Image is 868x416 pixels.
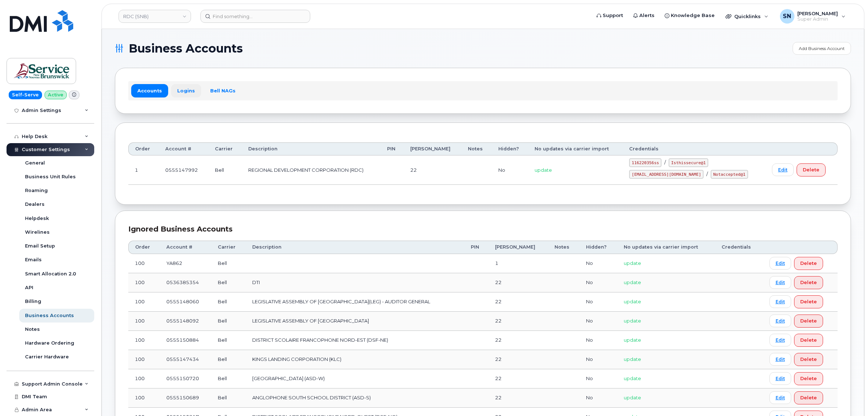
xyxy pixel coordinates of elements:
code: Isthissecure@1 [669,158,708,167]
button: Delete [794,334,823,347]
th: PIN [464,241,488,254]
td: Bell [211,350,246,369]
td: No [492,155,528,185]
td: No [580,350,617,369]
span: Delete [800,394,817,401]
div: Ignored Business Accounts [128,224,838,234]
td: 100 [128,273,160,292]
th: Description [246,241,464,254]
td: YA862 [160,254,211,273]
code: Notaccepted@1 [711,170,748,179]
span: / [664,159,666,165]
a: Edit [769,353,791,366]
button: Delete [794,295,823,308]
span: Delete [800,260,817,267]
a: Edit [769,372,791,385]
td: 100 [128,254,160,273]
td: 0555150720 [160,369,211,388]
button: Delete [794,391,823,404]
span: Delete [800,317,817,324]
td: No [580,388,617,408]
td: No [580,312,617,331]
td: No [580,369,617,388]
th: Carrier [208,142,242,155]
td: No [580,273,617,292]
th: No updates via carrier import [528,142,623,155]
span: update [624,395,641,400]
td: 0555148060 [160,292,211,312]
a: Bell NAGs [204,84,242,97]
th: Credentials [623,142,765,155]
th: Description [242,142,381,155]
td: 0555147992 [159,155,208,185]
span: update [624,375,641,381]
td: Bell [211,369,246,388]
th: Notes [548,241,579,254]
td: 22 [489,331,548,350]
th: Hidden? [492,142,528,155]
th: [PERSON_NAME] [404,142,461,155]
td: 22 [489,312,548,331]
td: 22 [489,292,548,312]
span: Delete [800,298,817,305]
code: [EMAIL_ADDRESS][DOMAIN_NAME] [629,170,703,179]
td: 100 [128,312,160,331]
th: Hidden? [580,241,617,254]
a: Logins [171,84,201,97]
th: No updates via carrier import [617,241,715,254]
td: 22 [489,273,548,292]
td: 0555147434 [160,350,211,369]
td: 22 [404,155,461,185]
a: Edit [769,295,791,308]
td: DISTRICT SCOLAIRE FRANCOPHONE NORD-EST (DSF-NE) [246,331,464,350]
span: / [706,171,708,177]
button: Delete [794,315,823,328]
a: Accounts [131,84,168,97]
a: Edit [769,391,791,404]
th: Order [128,142,159,155]
th: Credentials [715,241,763,254]
span: update [624,318,641,324]
span: Delete [800,356,817,363]
span: update [624,299,641,304]
td: REGIONAL DEVELOPMENT CORPORATION (RDC) [242,155,381,185]
td: 0555150884 [160,331,211,350]
td: DTI [246,273,464,292]
a: Edit [769,334,791,346]
a: Add Business Account [793,42,851,55]
td: 100 [128,292,160,312]
td: 0536385354 [160,273,211,292]
button: Delete [794,372,823,385]
td: 22 [489,369,548,388]
span: Delete [803,166,819,173]
span: update [624,356,641,362]
th: Carrier [211,241,246,254]
td: No [580,254,617,273]
button: Delete [797,163,826,176]
span: update [624,260,641,266]
td: ANGLOPHONE SOUTH SCHOOL DISTRICT (ASD-S) [246,388,464,408]
td: Bell [211,292,246,312]
td: 100 [128,388,160,408]
td: 0555150689 [160,388,211,408]
span: Business Accounts [129,43,243,54]
td: Bell [208,155,242,185]
a: Edit [769,257,791,270]
span: update [624,279,641,285]
span: update [535,167,552,173]
span: Delete [800,279,817,286]
td: Bell [211,254,246,273]
td: Bell [211,388,246,408]
td: 100 [128,331,160,350]
td: 0555148092 [160,312,211,331]
button: Delete [794,353,823,366]
td: 22 [489,388,548,408]
td: 22 [489,350,548,369]
th: Account # [160,241,211,254]
a: Edit [772,163,794,176]
code: 116220356ss [629,158,661,167]
td: 1 [489,254,548,273]
td: Bell [211,273,246,292]
td: 100 [128,350,160,369]
button: Delete [794,276,823,289]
